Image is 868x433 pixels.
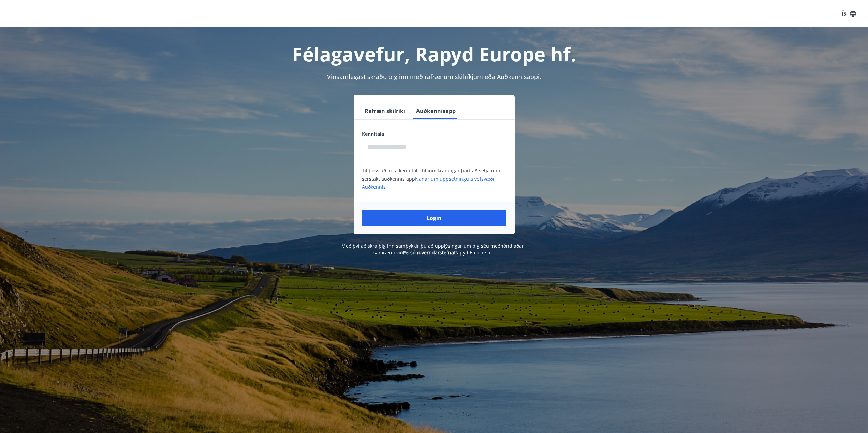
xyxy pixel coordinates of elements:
a: Nánar um uppsetningu á vefsvæði Auðkennis [362,175,494,190]
h1: Félagavefur, Rapyd Europe hf. [197,41,672,67]
label: Kennitala [362,130,506,137]
span: Vinsamlegast skráðu þig inn með rafrænum skilríkjum eða Auðkennisappi. [327,73,541,81]
button: Auðkennisapp [413,103,458,119]
button: Rafræn skilríki [362,103,408,119]
span: Með því að skrá þig inn samþykkir þú að upplýsingar um þig séu meðhöndlaðar í samræmi við Rapyd E... [341,243,527,256]
button: ÍS [838,7,860,20]
a: Persónuverndarstefna [403,249,454,256]
button: Login [362,210,506,226]
span: Til þess að nota kennitölu til innskráningar þarf að setja upp sérstakt auðkennis app [362,167,500,190]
